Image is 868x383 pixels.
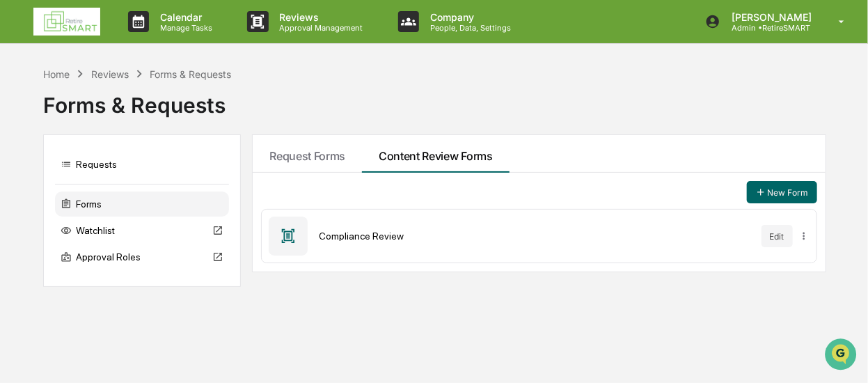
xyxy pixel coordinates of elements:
div: Reviews [91,68,129,80]
button: Edit [762,225,793,247]
p: [PERSON_NAME] [720,11,819,23]
img: logo [33,8,100,36]
button: New Form [747,181,817,203]
span: Preclearance [28,175,90,189]
div: Watchlist [55,218,229,243]
div: We're available if you need us! [47,120,176,131]
div: Forms & Requests [43,81,824,118]
div: Requests [55,152,229,177]
button: Content Review Forms [362,135,510,173]
div: Forms [55,191,229,217]
div: Forms & Requests [150,68,231,80]
span: Data Lookup [28,201,88,215]
img: 1746055101610-c473b297-6a78-478c-a979-82029cc54cd1 [14,106,39,131]
div: Compliance Review [319,230,750,242]
p: Manage Tasks [149,23,219,33]
p: People, Data, Settings [419,23,518,33]
a: 🔎Data Lookup [8,196,93,221]
p: Company [419,11,518,23]
div: Start new chat [47,106,228,120]
span: Attestations [115,175,173,189]
a: 🗄️Attestations [95,169,178,194]
div: Home [43,68,70,80]
div: 🔎 [14,203,25,214]
p: Approval Management [269,23,370,33]
div: Approval Roles [55,244,229,269]
div: 🖐️ [14,176,25,187]
p: Calendar [149,11,219,23]
button: Request Forms [253,135,362,173]
a: Powered byPylon [98,235,168,246]
p: Admin • RetireSMART [720,23,819,33]
span: Pylon [139,235,168,246]
button: Start new chat [237,110,253,127]
iframe: Open customer support [823,337,861,375]
p: How can we help? [14,29,253,51]
a: 🖐️Preclearance [8,169,95,194]
div: 🗄️ [101,176,112,187]
p: Reviews [269,11,370,23]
